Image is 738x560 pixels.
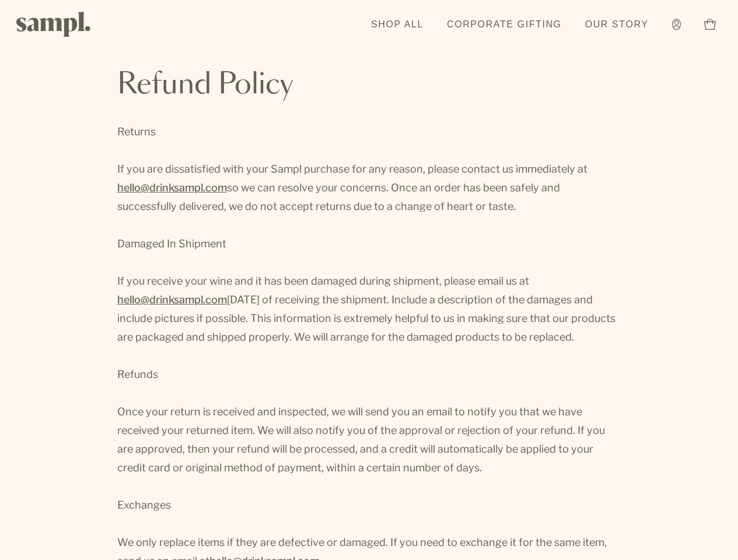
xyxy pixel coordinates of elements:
[365,12,429,37] a: Shop All
[117,237,226,250] span: Damaged In Shipment
[117,275,529,287] span: If you receive your wine and it has been damaged during shipment, please email us at
[117,181,560,212] span: so we can resolve your concerns. Once an order has been safely and successfully delivered, we do ...
[16,12,91,37] img: Sampl logo
[117,499,171,511] span: Exchanges
[117,163,587,175] span: If you are dissatisfied with your Sampl purchase for any reason, please contact us immediately at
[579,12,655,37] a: Our Story
[117,290,227,309] a: hello@drinksampl.com
[117,178,227,197] a: hello@drinksampl.com
[117,405,605,474] span: Once your return is received and inspected, we will send you an email to notify you that we have ...
[117,293,615,343] span: [DATE] of receiving the shipment. Include a description of the damages and include pictures if po...
[441,12,568,37] a: Corporate Gifting
[117,125,156,138] span: Returns
[117,368,158,380] span: Refunds
[117,71,621,99] h1: Refund Policy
